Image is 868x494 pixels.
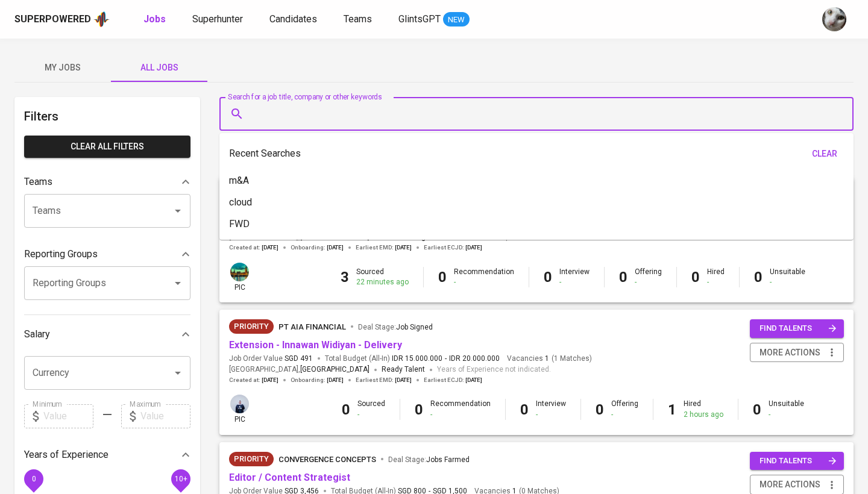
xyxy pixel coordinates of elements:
p: Salary [24,327,50,342]
div: - [430,410,491,420]
span: Job Order Value [229,354,313,364]
div: Salary [24,322,190,346]
div: Hired [684,399,723,419]
span: Superhunter [192,13,243,25]
span: Total Budget (All-In) [325,354,500,364]
span: Earliest ECJD : [424,243,482,252]
span: Deal Stage : [388,455,470,464]
span: GlintsGPT [398,13,441,25]
a: Editor / Content Strategist [229,472,350,483]
span: Teams [344,13,372,25]
div: Superpowered [14,13,91,27]
span: find talents [759,322,837,336]
span: [DATE] [395,243,412,252]
div: New Job received from Demand Team [229,452,274,466]
span: Created at : [229,243,278,252]
div: Sourced [356,267,409,287]
b: 1 [668,401,676,418]
span: find talents [759,454,837,468]
div: Recent Searches [229,143,844,165]
a: GlintsGPT NEW [398,12,470,27]
div: - [559,277,590,287]
b: 3 [341,269,349,286]
button: Open [169,364,186,381]
div: - [357,410,385,420]
span: IDR 15.000.000 [392,354,442,364]
img: app logo [93,10,110,28]
span: - [445,354,447,364]
a: Jobs [143,12,168,27]
b: 0 [753,401,761,418]
img: tharisa.rizky@glints.com [822,7,846,31]
p: cloud [229,195,252,210]
span: [DATE] [327,243,344,252]
input: Value [140,404,190,428]
span: Clear All filters [34,139,181,154]
div: 22 minutes ago [356,277,409,287]
input: Value [43,404,93,428]
div: Offering [611,399,638,419]
span: 1 [543,354,549,364]
span: Deal Stage : [358,323,433,331]
div: Unsuitable [770,267,805,287]
a: Candidates [269,12,319,27]
span: more actions [759,345,820,360]
b: 0 [342,401,350,418]
div: Unsuitable [769,399,804,419]
span: Vacancies ( 1 Matches ) [507,354,592,364]
div: Teams [24,170,190,194]
span: Priority [229,320,274,333]
p: Reporting Groups [24,247,98,261]
b: 0 [520,401,529,418]
a: Superpoweredapp logo [14,10,110,28]
a: Superhunter [192,12,245,27]
span: All Jobs [118,60,200,75]
b: 0 [415,401,423,418]
div: - [770,277,805,287]
div: - [769,410,804,420]
span: [DATE] [262,243,278,252]
button: find talents [750,319,844,338]
span: [GEOGRAPHIC_DATA] [300,364,370,376]
span: Convergence Concepts [278,455,376,464]
div: - [536,410,566,420]
span: clear [810,146,839,161]
div: Sourced [357,399,385,419]
b: 0 [619,269,627,286]
span: 10+ [174,474,187,483]
div: Recommendation [430,399,491,419]
span: Onboarding : [291,243,344,252]
button: Clear All filters [24,136,190,158]
div: - [635,277,662,287]
span: Earliest EMD : [356,243,412,252]
span: My Jobs [22,60,104,75]
b: 0 [691,269,700,286]
div: - [454,277,514,287]
button: clear [805,143,844,165]
span: IDR 20.000.000 [449,354,500,364]
b: Jobs [143,13,166,25]
div: - [707,277,725,287]
span: PT AIA FINANCIAL [278,322,346,331]
b: 0 [544,269,552,286]
span: Jobs Farmed [426,455,470,464]
b: 0 [438,269,447,286]
button: find talents [750,452,844,471]
div: Hired [707,267,725,287]
span: [DATE] [465,243,482,252]
span: [DATE] [465,376,482,384]
div: 2 hours ago [684,410,723,420]
img: a5d44b89-0c59-4c54-99d0-a63b29d42bd3.jpg [230,263,249,281]
h6: Filters [24,107,190,126]
a: Extension - Innawan Widiyan - Delivery [229,339,402,351]
span: [DATE] [395,376,412,384]
span: Created at : [229,376,278,384]
span: [DATE] [262,376,278,384]
div: Offering [635,267,662,287]
div: pic [229,393,250,425]
p: Years of Experience [24,448,108,462]
a: Teams [344,12,374,27]
div: - [611,410,638,420]
span: NEW [443,14,470,26]
span: Job Signed [396,323,433,331]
